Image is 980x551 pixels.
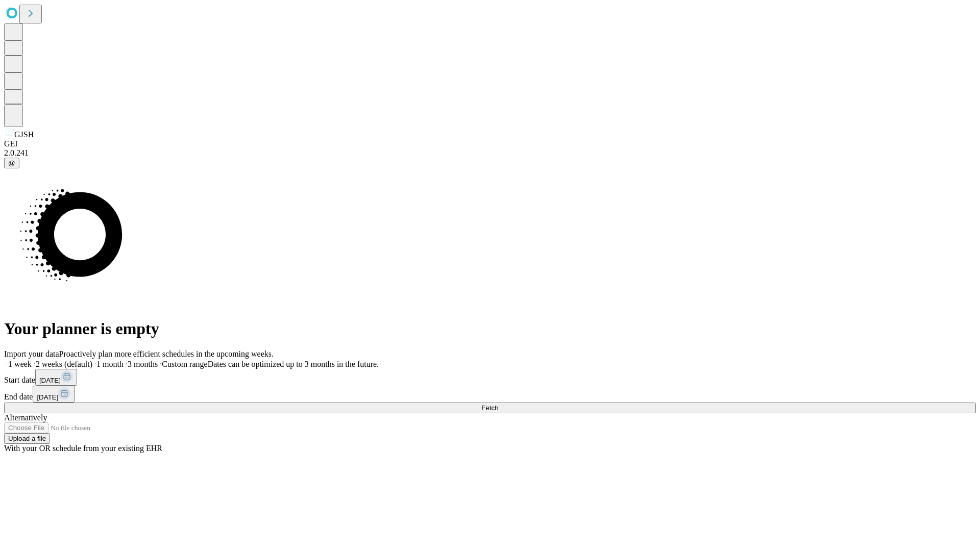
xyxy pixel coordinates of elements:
span: Alternatively [4,413,47,422]
span: With your OR schedule from your existing EHR [4,444,162,453]
span: 2 weeks (default) [36,360,92,368]
span: Fetch [481,404,498,412]
span: 1 month [96,360,124,368]
span: [DATE] [37,393,58,401]
span: @ [8,159,15,167]
span: Proactively plan more efficient schedules in the upcoming weeks. [59,349,274,358]
button: [DATE] [35,369,77,386]
div: Start date [4,369,976,386]
span: Dates can be optimized up to 3 months in the future. [208,360,379,368]
span: 1 week [8,360,32,368]
span: GJSH [14,130,34,139]
button: @ [4,158,19,168]
div: GEI [4,139,976,148]
span: Import your data [4,349,59,358]
span: Custom range [162,360,207,368]
button: [DATE] [33,386,75,403]
span: 3 months [128,360,158,368]
button: Upload a file [4,433,50,444]
div: End date [4,386,976,403]
span: [DATE] [39,377,61,384]
h1: Your planner is empty [4,319,976,338]
button: Fetch [4,403,976,413]
div: 2.0.241 [4,148,976,158]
